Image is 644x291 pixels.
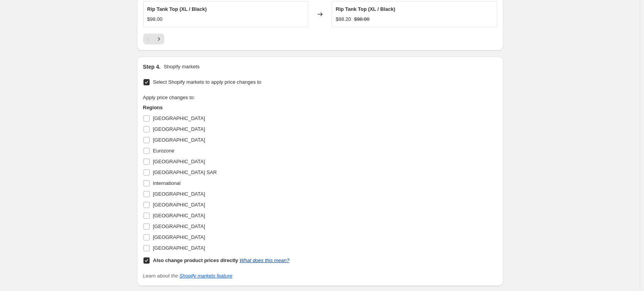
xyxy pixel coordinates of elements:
[153,180,181,186] span: International
[153,148,175,154] span: Eurozone
[143,273,233,279] i: Learn about the
[143,104,290,112] h3: Regions
[153,159,205,164] span: [GEOGRAPHIC_DATA]
[153,169,217,175] span: [GEOGRAPHIC_DATA] SAR
[239,257,289,263] a: What does this mean?
[143,95,195,100] span: Apply price changes to:
[153,257,238,263] b: Also change product prices directly
[153,234,205,240] span: [GEOGRAPHIC_DATA]
[153,34,164,44] button: Next
[153,137,205,143] span: [GEOGRAPHIC_DATA]
[143,63,161,71] h2: Step 4.
[354,15,369,23] strike: $98.00
[143,34,164,44] nav: Pagination
[153,202,205,208] span: [GEOGRAPHIC_DATA]
[147,15,163,23] div: $98.00
[336,15,351,23] div: $88.20
[153,79,261,85] span: Select Shopify markets to apply price changes to
[336,6,396,12] span: Rip Tank Top (XL / Black)
[179,273,232,279] a: Shopify markets feature
[153,223,205,229] span: [GEOGRAPHIC_DATA]
[164,63,199,71] p: Shopify markets
[153,245,205,251] span: [GEOGRAPHIC_DATA]
[147,6,207,12] span: Rip Tank Top (XL / Black)
[153,126,205,132] span: [GEOGRAPHIC_DATA]
[153,115,205,121] span: [GEOGRAPHIC_DATA]
[153,213,205,218] span: [GEOGRAPHIC_DATA]
[153,191,205,197] span: [GEOGRAPHIC_DATA]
